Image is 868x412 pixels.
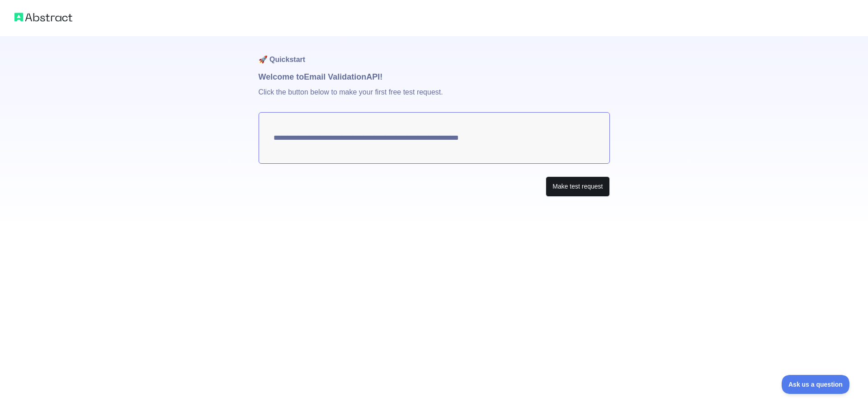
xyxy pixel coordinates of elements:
p: Click the button below to make your first free test request. [259,83,610,112]
iframe: Toggle Customer Support [782,375,850,394]
h1: 🚀 Quickstart [259,36,610,71]
h1: Welcome to Email Validation API! [259,71,610,83]
img: Abstract logo [14,11,72,24]
button: Make test request [546,176,609,197]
